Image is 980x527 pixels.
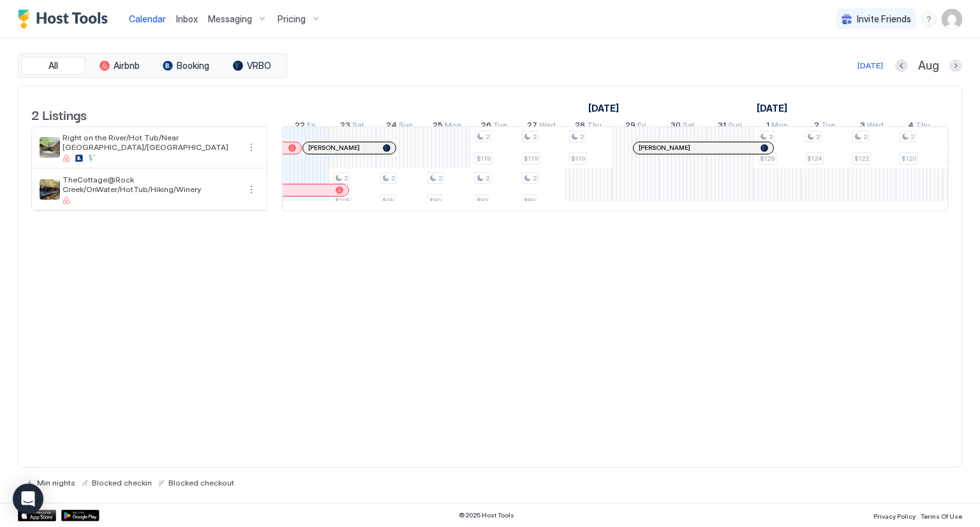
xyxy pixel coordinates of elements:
[754,99,791,117] a: September 1, 2025
[580,133,584,141] span: 2
[340,120,350,133] span: 23
[921,512,962,520] span: Terms Of Use
[478,117,510,136] a: August 26, 2025
[129,12,166,26] a: Calendar
[921,11,937,27] div: menu
[771,120,788,133] span: Mon
[856,58,885,73] button: [DATE]
[667,117,698,136] a: August 30, 2025
[177,60,209,71] span: Booking
[860,120,865,133] span: 3
[873,512,916,520] span: Privacy Policy
[873,508,916,522] a: Privacy Policy
[683,120,695,133] span: Sat
[352,120,364,133] span: Sat
[857,13,911,25] span: Invite Friends
[807,154,822,163] span: $124
[21,57,85,75] button: All
[176,12,198,26] a: Inbox
[176,13,198,24] span: Inbox
[916,120,930,133] span: Thu
[445,120,461,133] span: Mon
[486,133,489,141] span: 2
[524,197,535,205] span: $89
[48,60,58,71] span: All
[857,117,887,136] a: September 3, 2025
[337,117,367,136] a: August 23, 2025
[816,133,820,141] span: 2
[383,117,416,136] a: August 24, 2025
[114,60,140,71] span: Airbnb
[168,478,234,487] span: Blocked checkout
[220,57,284,75] button: VRBO
[87,57,151,75] button: Airbnb
[863,133,867,141] span: 2
[335,197,350,205] span: $105
[814,120,819,133] span: 2
[587,120,602,133] span: Thu
[949,59,962,72] button: Next month
[18,510,56,521] a: App Store
[572,117,605,136] a: August 28, 2025
[13,484,43,514] div: Open Intercom Messenger
[533,174,537,182] span: 2
[571,154,585,163] span: $119
[918,59,939,73] span: Aug
[760,154,775,163] span: $128
[769,133,773,141] span: 3
[308,144,360,152] span: [PERSON_NAME]
[908,120,914,133] span: 4
[244,182,259,197] button: More options
[37,478,75,487] span: Min nights
[539,120,556,133] span: Wed
[438,174,442,182] span: 2
[625,120,635,133] span: 29
[386,120,397,133] span: 24
[533,133,537,141] span: 2
[639,144,690,152] span: [PERSON_NAME]
[247,60,271,71] span: VRBO
[18,54,287,78] div: tab-group
[459,511,514,519] span: © 2025 Host Tools
[811,117,838,136] a: September 2, 2025
[154,57,218,75] button: Booking
[575,120,585,133] span: 28
[208,13,252,25] span: Messaging
[40,137,60,158] div: listing image
[524,154,538,163] span: $119
[763,117,791,136] a: September 1, 2025
[18,10,114,29] a: Host Tools Logo
[905,117,933,136] a: September 4, 2025
[942,9,962,29] div: User profile
[391,174,395,182] span: 2
[92,478,152,487] span: Blocked checkin
[61,510,100,521] a: Google Play Store
[902,154,916,163] span: $120
[399,120,413,133] span: Sun
[31,105,87,124] span: 2 Listings
[429,117,464,136] a: August 25, 2025
[867,120,884,133] span: Wed
[477,154,491,163] span: $119
[486,174,489,182] span: 2
[129,13,166,24] span: Calendar
[766,120,769,133] span: 1
[854,154,869,163] span: $122
[477,197,488,205] span: $89
[433,120,443,133] span: 25
[622,117,650,136] a: August 29, 2025
[244,182,259,197] div: menu
[344,174,348,182] span: 2
[728,120,742,133] span: Sun
[718,120,726,133] span: 31
[63,133,239,152] span: Right on the River/Hot Tub/Near [GEOGRAPHIC_DATA]/[GEOGRAPHIC_DATA]
[40,179,60,200] div: listing image
[307,120,316,133] span: Fri
[244,140,259,155] button: More options
[527,120,537,133] span: 27
[481,120,491,133] span: 26
[910,133,914,141] span: 2
[585,99,622,117] a: August 7, 2025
